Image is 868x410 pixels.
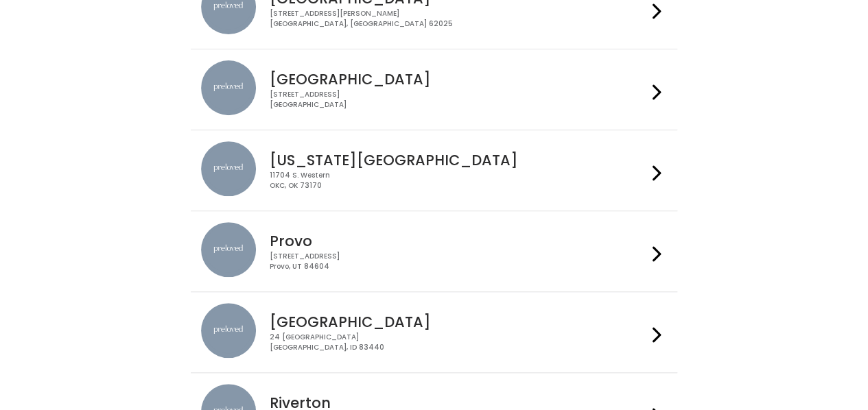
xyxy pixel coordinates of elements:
[201,60,667,119] a: preloved location [GEOGRAPHIC_DATA] [STREET_ADDRESS][GEOGRAPHIC_DATA]
[201,303,667,361] a: preloved location [GEOGRAPHIC_DATA] 24 [GEOGRAPHIC_DATA][GEOGRAPHIC_DATA], ID 83440
[270,233,647,249] h4: Provo
[201,60,256,115] img: preloved location
[270,152,647,168] h4: [US_STATE][GEOGRAPHIC_DATA]
[201,222,667,280] a: preloved location Provo [STREET_ADDRESS]Provo, UT 84604
[201,222,256,277] img: preloved location
[270,314,647,330] h4: [GEOGRAPHIC_DATA]
[201,141,256,196] img: preloved location
[270,333,647,352] div: 24 [GEOGRAPHIC_DATA] [GEOGRAPHIC_DATA], ID 83440
[270,171,647,191] div: 11704 S. Western OKC, OK 73170
[270,90,647,110] div: [STREET_ADDRESS] [GEOGRAPHIC_DATA]
[270,252,647,272] div: [STREET_ADDRESS] Provo, UT 84604
[270,9,647,29] div: [STREET_ADDRESS][PERSON_NAME] [GEOGRAPHIC_DATA], [GEOGRAPHIC_DATA] 62025
[201,141,667,200] a: preloved location [US_STATE][GEOGRAPHIC_DATA] 11704 S. WesternOKC, OK 73170
[201,303,256,358] img: preloved location
[270,71,647,87] h4: [GEOGRAPHIC_DATA]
